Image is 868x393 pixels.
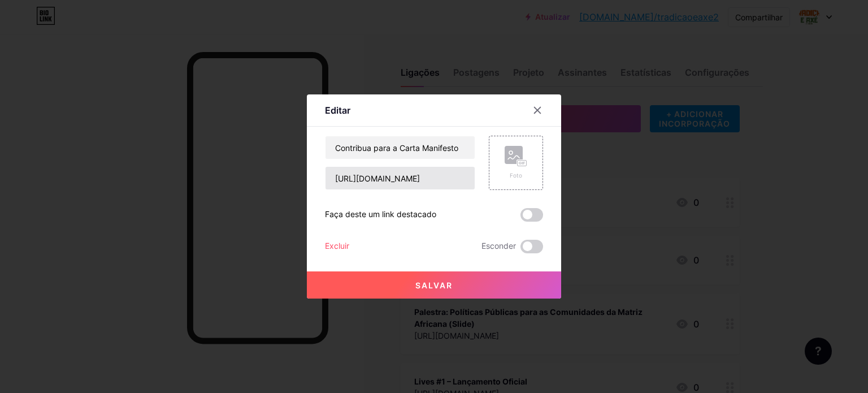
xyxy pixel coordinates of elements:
[325,136,475,159] input: Título
[415,280,453,290] font: Salvar
[325,167,475,189] input: URL
[325,209,436,219] font: Faça deste um link destacado
[325,105,350,116] font: Editar
[307,271,561,299] button: Salvar
[325,241,349,251] font: Excluir
[481,241,516,251] font: Esconder
[510,172,522,179] font: Foto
